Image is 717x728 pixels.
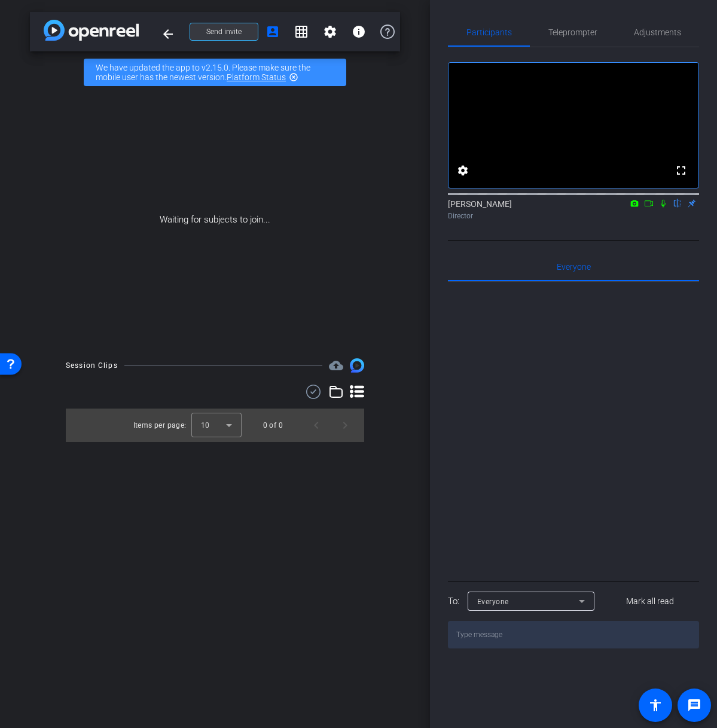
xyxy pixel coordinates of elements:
div: Session Clips [66,360,118,371]
div: [PERSON_NAME] [448,198,699,221]
mat-icon: flip [670,197,685,208]
span: Adjustments [634,28,681,36]
mat-icon: fullscreen [674,163,688,178]
span: Mark all read [626,595,674,608]
mat-icon: settings [323,25,337,39]
a: Platform Status [227,72,286,82]
mat-icon: info [352,25,366,39]
span: Send invite [206,27,242,36]
mat-icon: account_box [266,25,280,39]
span: Everyone [557,263,591,271]
img: app-logo [44,20,139,41]
div: Waiting for subjects to join... [30,93,400,346]
mat-icon: message [687,698,701,712]
mat-icon: settings [456,163,470,178]
span: Teleprompter [548,28,597,36]
div: We have updated the app to v2.15.0. Please make sure the mobile user has the newest version. [84,59,346,86]
mat-icon: accessibility [648,698,663,712]
div: Director [448,211,699,221]
span: Participants [466,28,512,36]
mat-icon: highlight_off [289,72,298,82]
div: Items per page: [133,419,187,431]
div: To: [448,595,459,608]
mat-icon: grid_on [294,25,309,39]
span: Everyone [477,598,509,606]
mat-icon: arrow_back [161,27,175,41]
